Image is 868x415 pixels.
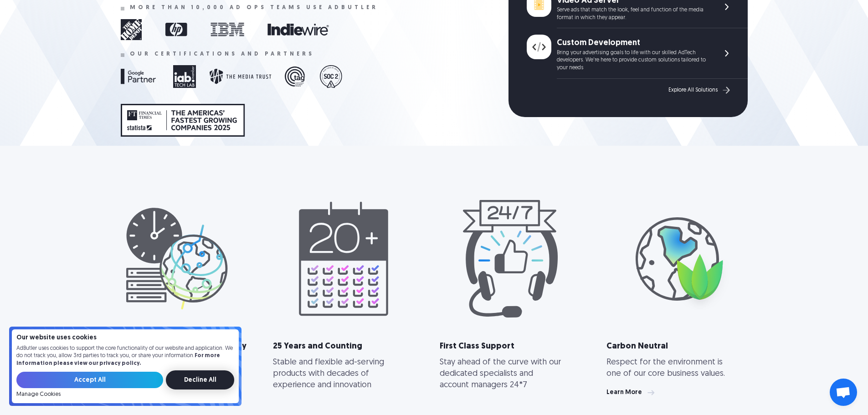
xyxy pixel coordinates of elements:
div: Bring your advertising goals to life with our skilled AdTech developers. We're here to provide cu... [557,49,709,72]
a: Custom Development Bring your advertising goals to life with our skilled AdTech developers. We're... [527,28,748,79]
p: Stay ahead of the curve with our dedicated specialists and account managers 24*7 [440,357,565,391]
div: Custom Development [557,37,709,49]
div: Our certifications and partners [130,51,314,57]
input: Decline All [166,370,234,389]
div: Serve ads that match the look, feel and function of the media format in which they appear. [557,6,709,22]
div: Explore All Solutions [668,87,718,93]
h4: First Class Support [440,341,596,352]
p: Stable and flexible ad-serving products with decades of experience and innovation [273,357,398,391]
a: Manage Cookies [16,391,61,398]
h4: 25 Years and Counting [273,341,429,352]
div: More than 10,000 ad ops teams use adbutler [130,5,378,11]
a: Explore All Solutions [668,84,732,96]
a: Open chat [830,379,857,406]
input: Accept All [16,372,163,388]
p: AdButler uses cookies to support the core functionality of our website and application. We do not... [16,345,234,368]
p: Respect for the environment is one of our core business values. [606,357,731,379]
a: Learn More [606,389,657,396]
h4: Our website uses cookies [16,335,234,341]
h4: Carbon Neutral [606,341,762,352]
